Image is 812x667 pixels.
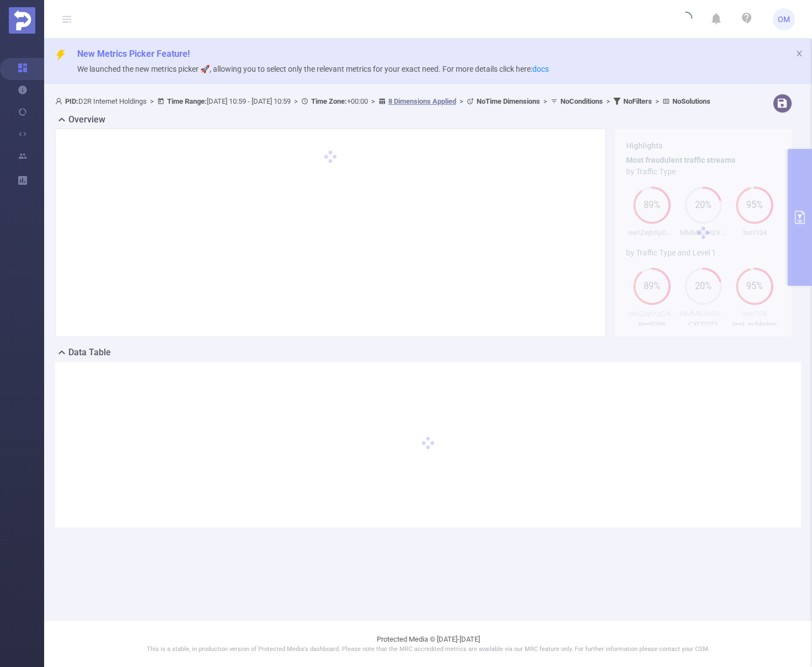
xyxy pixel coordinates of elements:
[652,97,663,105] span: >
[311,97,347,105] b: Time Zone:
[623,97,652,105] b: No Filters
[55,97,710,105] span: D2R Internet Holdings [DATE] 10:59 - [DATE] 10:59 +00:00
[77,49,190,59] span: New Metrics Picker Feature!
[9,7,35,34] img: Protected Media
[388,97,456,105] u: 8 Dimensions Applied
[532,65,549,73] a: docs
[672,97,710,105] b: No Solutions
[44,620,812,667] footer: Protected Media © [DATE]-[DATE]
[778,8,790,30] span: OM
[540,97,551,105] span: >
[795,50,803,57] i: icon: close
[72,645,784,654] p: This is a stable, in production version of Protected Media's dashboard. Please note that the MRC ...
[603,97,613,105] span: >
[679,12,692,27] i: icon: loading
[147,97,157,105] span: >
[77,65,549,73] span: We launched the new metrics picker 🚀, allowing you to select only the relevant metrics for your e...
[55,98,65,105] i: icon: user
[456,97,467,105] span: >
[68,346,111,359] h2: Data Table
[291,97,301,105] span: >
[68,113,105,126] h2: Overview
[477,97,540,105] b: No Time Dimensions
[65,97,78,105] b: PID:
[795,47,803,60] button: icon: close
[167,97,207,105] b: Time Range:
[55,50,66,61] i: icon: thunderbolt
[560,97,603,105] b: No Conditions
[368,97,378,105] span: >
